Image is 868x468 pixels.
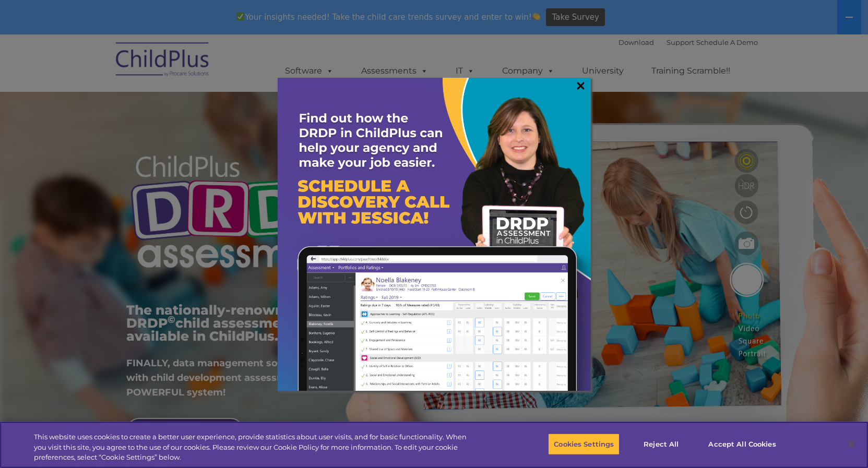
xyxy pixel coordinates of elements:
[628,433,694,455] button: Reject All
[703,433,781,455] button: Accept All Cookies
[575,80,587,91] a: ×
[548,433,620,455] button: Cookies Settings
[34,432,478,463] div: This website uses cookies to create a better user experience, provide statistics about user visit...
[840,433,863,455] button: Close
